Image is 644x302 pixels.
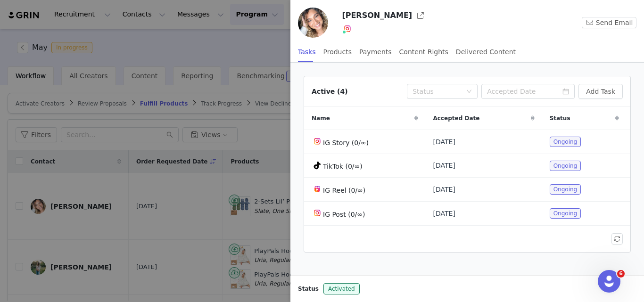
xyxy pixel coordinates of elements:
[323,139,369,147] span: IG Story (0/∞)
[433,185,455,195] span: [DATE]
[550,208,581,219] span: Ongoing
[314,209,321,217] img: instagram.svg
[399,41,448,63] div: Content Rights
[550,114,570,122] span: Status
[456,41,516,63] div: Delivered Content
[323,187,365,194] span: IG Reel (0/∞)
[433,137,455,147] span: [DATE]
[578,84,623,99] button: Add Task
[562,88,569,95] i: icon: calendar
[550,184,581,195] span: Ongoing
[433,161,455,171] span: [DATE]
[314,185,321,193] img: instagram-reels.svg
[582,17,636,28] button: Send Email
[413,87,462,96] div: Status
[617,270,625,278] span: 6
[359,41,392,63] div: Payments
[481,84,575,99] input: Accepted Date
[323,283,360,294] span: Activated
[323,163,363,170] span: TikTok (0/∞)
[598,270,620,293] iframe: Intercom live chat
[433,114,480,122] span: Accepted Date
[312,114,330,122] span: Name
[466,89,472,95] i: icon: down
[433,209,455,219] span: [DATE]
[550,137,581,147] span: Ongoing
[298,41,316,63] div: Tasks
[323,211,365,218] span: IG Post (0/∞)
[342,10,412,21] h3: [PERSON_NAME]
[298,285,319,293] span: Status
[323,41,352,63] div: Products
[344,25,351,33] img: instagram.svg
[314,138,321,145] img: instagram.svg
[312,87,348,97] div: Active (4)
[304,76,631,253] article: Active
[550,161,581,171] span: Ongoing
[298,8,328,38] img: ae3d5f74-8d3f-4b2b-8345-db85e034535e.jpg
